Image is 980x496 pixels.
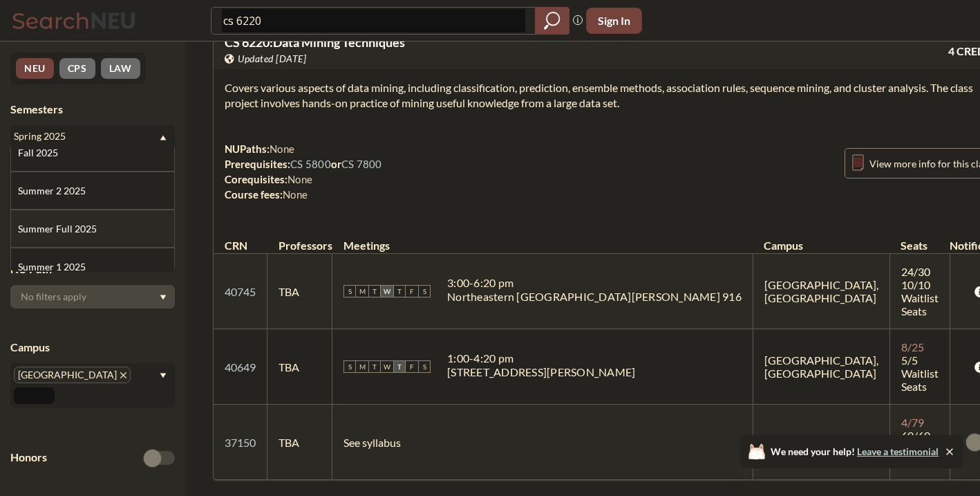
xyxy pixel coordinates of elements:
[10,102,175,117] div: Semesters
[753,224,889,254] th: Campus
[343,285,356,297] span: S
[222,9,525,33] input: Class, professor, course number, "phrase"
[225,35,405,50] span: CS 6220 : Data Mining Techniques
[586,8,642,34] button: Sign In
[901,265,930,278] span: 24 / 30
[368,285,381,297] span: T
[238,51,306,66] span: Updated [DATE]
[18,145,61,160] span: Fall 2025
[447,365,635,379] div: [STREET_ADDRESS][PERSON_NAME]
[288,173,312,185] span: None
[901,416,924,429] span: 4 / 79
[343,436,401,449] span: See syllabus
[267,224,332,254] th: Professors
[14,367,131,383] span: [GEOGRAPHIC_DATA]X to remove pill
[59,58,95,79] button: CPS
[393,360,406,373] span: T
[160,373,167,378] svg: Dropdown arrow
[341,158,382,170] a: CS 7800
[753,254,889,329] td: [GEOGRAPHIC_DATA], [GEOGRAPHIC_DATA]
[225,285,256,298] a: 40745
[225,141,382,202] div: NUPaths: Prerequisites: or Corequisites: Course fees:
[10,450,47,466] p: Honors
[857,446,939,457] a: Leave a testimonial
[535,7,569,35] div: magnifying glass
[771,447,939,457] span: We need your help!
[447,276,742,290] div: 3:00 - 6:20 pm
[16,58,54,79] button: NEU
[901,340,924,353] span: 8 / 25
[447,290,742,304] div: Northeastern [GEOGRAPHIC_DATA][PERSON_NAME] 916
[267,405,332,480] td: TBA
[901,353,939,393] span: 5/5 Waitlist Seats
[418,285,431,297] span: S
[381,285,393,297] span: W
[753,405,889,480] td: Online
[225,436,256,449] a: 37150
[393,285,406,297] span: T
[18,259,88,275] span: Summer 1 2025
[356,360,368,373] span: M
[332,224,753,254] th: Meetings
[406,285,418,297] span: F
[544,11,560,30] svg: magnifying glass
[901,278,939,318] span: 10/10 Waitlist Seats
[447,351,635,365] div: 1:00 - 4:20 pm
[10,285,175,309] div: Dropdown arrow
[101,58,140,79] button: LAW
[10,125,175,147] div: Spring 2025Dropdown arrowFall 2025Summer 2 2025Summer Full 2025Summer 1 2025Spring 2025Fall 2024S...
[160,135,167,140] svg: Dropdown arrow
[368,360,381,373] span: T
[120,372,126,378] svg: X to remove pill
[901,429,939,468] span: 60/60 Waitlist Seats
[406,360,418,373] span: F
[14,129,158,144] div: Spring 2025
[10,363,175,407] div: [GEOGRAPHIC_DATA]X to remove pillDropdown arrow
[343,360,356,373] span: S
[270,143,294,155] span: None
[290,158,331,170] a: CS 5800
[381,360,393,373] span: W
[225,238,247,253] div: CRN
[18,221,100,237] span: Summer Full 2025
[356,285,368,297] span: M
[753,329,889,405] td: [GEOGRAPHIC_DATA], [GEOGRAPHIC_DATA]
[267,254,332,329] td: TBA
[267,329,332,405] td: TBA
[889,224,950,254] th: Seats
[225,360,256,374] a: 40649
[283,188,308,201] span: None
[160,295,167,300] svg: Dropdown arrow
[18,183,88,199] span: Summer 2 2025
[418,360,431,373] span: S
[10,340,175,355] div: Campus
